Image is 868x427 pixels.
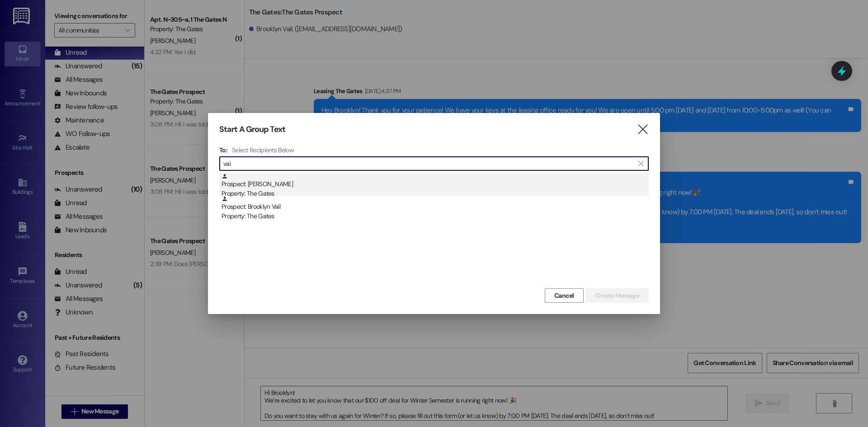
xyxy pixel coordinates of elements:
span: Create Message [595,291,639,300]
div: Prospect: [PERSON_NAME] [222,173,649,199]
div: Property: The Gates [222,189,649,198]
h3: To: [219,146,227,154]
div: Prospect: Brooklyn Vail [222,196,649,221]
span: Cancel [554,291,574,300]
h3: Start A Group Text [219,124,285,135]
h4: Select Recipients Below [232,146,294,154]
button: Cancel [545,288,584,303]
i:  [637,125,649,134]
i:  [638,160,643,167]
div: Prospect: [PERSON_NAME]Property: The Gates [219,173,649,196]
input: Search for any contact or apartment [223,157,634,170]
div: Prospect: Brooklyn VailProperty: The Gates [219,196,649,218]
button: Create Message [586,288,649,303]
div: Property: The Gates [222,211,649,221]
button: Clear text [634,157,648,170]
